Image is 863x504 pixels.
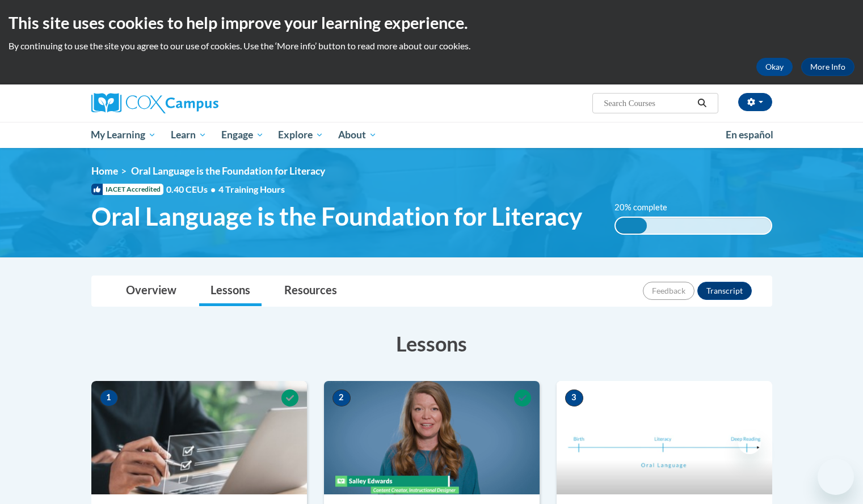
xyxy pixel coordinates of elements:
[331,122,384,148] a: About
[91,201,582,231] span: Oral Language is the Foundation for Literacy
[163,122,214,148] a: Learn
[91,381,307,494] img: Course Image
[271,122,331,148] a: Explore
[74,122,789,148] div: Main menu
[616,218,647,234] div: 20% complete
[221,128,264,142] span: Engage
[91,128,156,142] span: My Learning
[818,459,854,495] iframe: Button to launch messaging window
[214,122,271,148] a: Engage
[738,431,761,454] iframe: Close message
[603,96,693,110] input: Search Courses
[338,128,377,142] span: About
[643,282,694,300] button: Feedback
[91,93,218,113] img: Cox Campus
[91,93,307,113] a: Cox Campus
[171,128,207,142] span: Learn
[211,184,216,194] span: •
[278,128,323,142] span: Explore
[100,389,118,406] span: 1
[697,282,752,300] button: Transcript
[565,389,583,406] span: 3
[738,93,772,111] button: Account Settings
[91,165,118,177] a: Home
[115,276,188,306] a: Overview
[166,183,218,196] span: 0.40 CEUs
[218,184,285,194] span: 4 Training Hours
[726,129,773,141] span: En español
[614,201,680,214] label: 20% complete
[324,381,540,494] img: Course Image
[131,165,325,177] span: Oral Language is the Foundation for Literacy
[199,276,262,306] a: Lessons
[332,389,351,406] span: 2
[9,11,854,34] h2: This site uses cookies to help improve your learning experience.
[273,276,348,306] a: Resources
[9,40,854,52] p: By continuing to use the site you agree to our use of cookies. Use the ‘More info’ button to read...
[557,381,772,494] img: Course Image
[693,96,710,110] button: Search
[718,123,781,147] a: En español
[84,122,164,148] a: My Learning
[756,58,793,76] button: Okay
[801,58,854,76] a: More Info
[91,184,163,195] span: IACET Accredited
[91,329,772,358] h3: Lessons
